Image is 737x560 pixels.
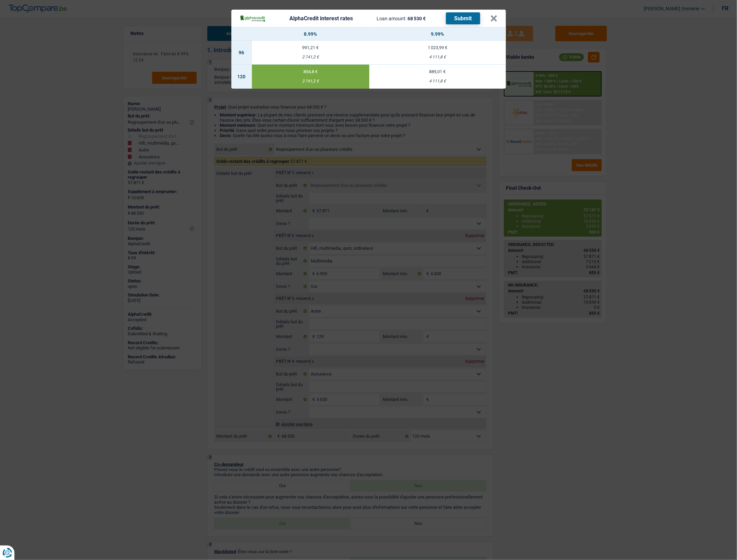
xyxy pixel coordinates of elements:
[231,41,252,65] td: 96
[369,45,506,50] div: 1 023,99 €
[240,14,266,22] img: AlphaCredit
[407,16,426,21] span: 68 530 €
[252,55,369,59] div: 2 741,2 €
[369,69,506,74] div: 889,01 €
[252,45,369,50] div: 991,21 €
[369,55,506,59] div: 4 111,8 €
[231,65,252,89] td: 120
[252,79,369,83] div: 2 741,2 €
[289,16,353,21] div: AlphaCredit interest rates
[252,69,369,74] div: 854,8 €
[491,15,498,22] button: ×
[377,16,406,21] span: Loan amount:
[252,27,369,41] th: 8.99%
[446,12,480,24] button: Submit
[369,27,506,41] th: 9.99%
[369,79,506,83] div: 4 111,8 €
